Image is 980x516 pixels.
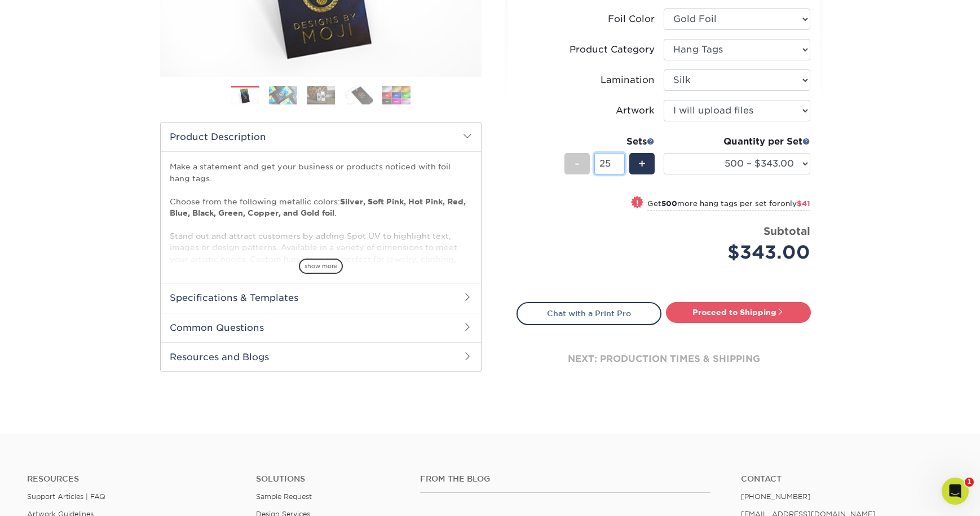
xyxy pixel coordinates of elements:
[741,474,953,484] a: Contact
[231,86,259,106] img: Hang Tags 01
[420,474,710,484] h4: From the Blog
[942,478,969,505] iframe: Intercom live chat
[170,197,466,217] strong: Silver, Soft Pink, Hot Pink, Red, Blue, Black, Green, Copper, and Gold foil
[3,482,96,512] iframe: Google Customer Reviews
[661,199,677,208] strong: 500
[570,43,655,56] div: Product Category
[345,85,373,105] img: Hang Tags 04
[299,259,343,274] span: show more
[638,155,646,172] span: +
[780,199,810,208] span: only
[664,135,810,148] div: Quantity per Set
[797,199,810,208] span: $41
[601,73,655,87] div: Lamination
[382,85,410,105] img: Hang Tags 05
[27,474,239,484] h4: Resources
[161,283,481,312] h2: Specifications & Templates
[517,302,661,325] a: Chat with a Print Pro
[965,478,974,487] span: 1
[575,155,580,172] span: -
[269,85,297,105] img: Hang Tags 02
[636,197,639,209] span: !
[161,313,481,342] h2: Common Questions
[616,104,655,117] div: Artwork
[763,225,810,237] strong: Subtotal
[564,135,655,148] div: Sets
[256,492,312,501] a: Sample Request
[672,239,810,266] div: $343.00
[666,302,811,322] a: Proceed to Shipping
[161,342,481,371] h2: Resources and Blogs
[256,474,403,484] h4: Solutions
[307,85,335,105] img: Hang Tags 03
[741,492,811,501] a: [PHONE_NUMBER]
[161,123,481,151] h2: Product Description
[170,161,472,299] p: Make a statement and get your business or products noticed with foil hang tags. Choose from the f...
[608,12,655,26] div: Foil Color
[517,325,811,393] div: next: production times & shipping
[647,199,810,211] small: Get more hang tags per set for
